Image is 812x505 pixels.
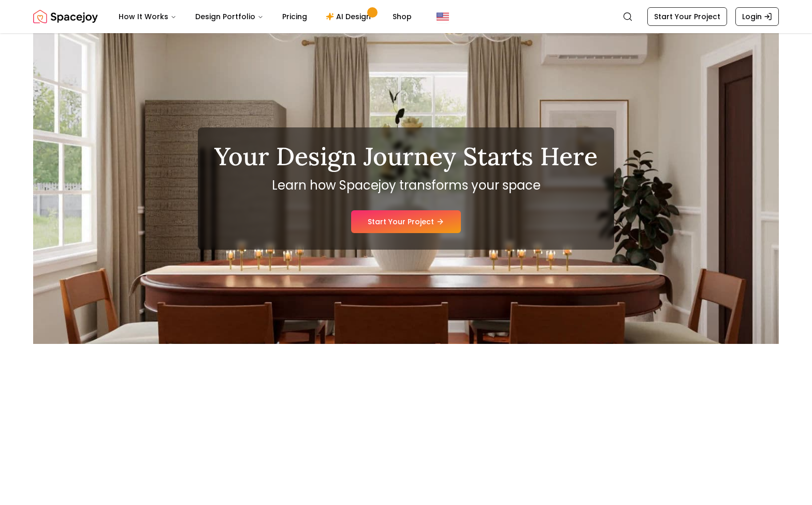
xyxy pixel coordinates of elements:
a: Spacejoy [33,6,98,27]
button: Design Portfolio [187,6,272,27]
img: Spacejoy Logo [33,6,98,27]
a: Login [735,7,779,26]
p: Learn how Spacejoy transforms your space [214,177,598,194]
img: United States [437,10,449,23]
a: Shop [384,6,420,27]
a: Start Your Project [647,7,727,26]
button: How It Works [110,6,185,27]
a: Pricing [274,6,315,27]
a: Start Your Project [351,210,461,233]
a: AI Design [317,6,382,27]
h1: Your Design Journey Starts Here [214,144,598,169]
nav: Main [110,6,420,27]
